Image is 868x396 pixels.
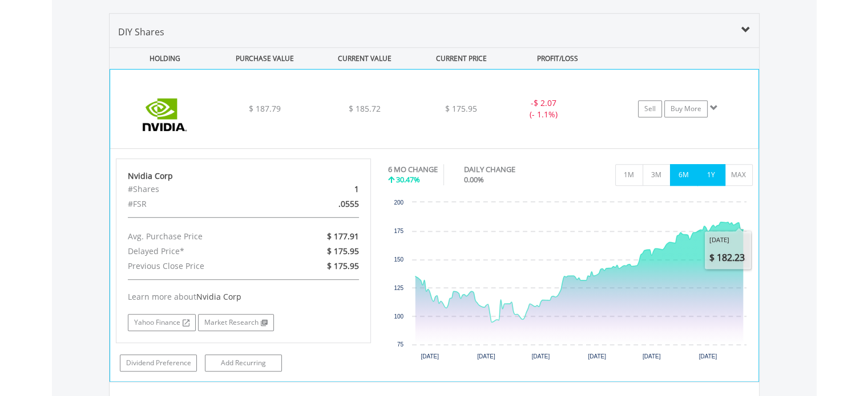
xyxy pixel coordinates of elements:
a: Yahoo Finance [128,314,196,331]
button: 3M [643,164,671,186]
div: Delayed Price* [119,244,285,259]
span: 30.47% [396,174,420,185]
button: 6M [670,164,698,186]
text: 100 [394,313,403,320]
text: 150 [394,256,403,263]
text: [DATE] [643,353,661,360]
span: $ 185.72 [349,103,381,114]
text: [DATE] [532,353,550,360]
a: Market Research [198,314,274,331]
img: EQU.US.NVDA.png [116,84,214,145]
div: 1 [285,182,368,197]
div: CURRENT PRICE [415,48,506,69]
text: [DATE] [588,353,606,360]
button: 1M [615,164,643,186]
span: Nvidia Corp [196,291,241,302]
text: 75 [397,341,404,348]
a: Dividend Preference [120,354,197,371]
div: PURCHASE VALUE [216,48,314,69]
text: 175 [394,228,403,234]
div: - (- 1.1%) [500,97,586,120]
a: Sell [638,100,662,117]
a: Add Recurring [205,354,282,371]
div: .0555 [285,197,368,211]
text: [DATE] [421,353,439,360]
text: 200 [394,199,403,206]
text: [DATE] [699,353,717,360]
div: PROFIT/LOSS [509,48,607,69]
span: $ 175.95 [327,260,359,271]
div: Nvidia Corp [128,170,360,182]
span: $ 175.95 [327,246,359,256]
div: Avg. Purchase Price [119,229,285,244]
text: [DATE] [477,353,495,360]
div: Previous Close Price [119,259,285,273]
div: Learn more about [128,291,360,303]
div: CURRENT VALUE [316,48,414,69]
button: MAX [725,164,753,186]
svg: Interactive chart [388,197,752,368]
span: $ 187.79 [249,103,281,114]
div: #FSR [119,197,285,211]
div: 6 MO CHANGE [388,164,438,175]
div: HOLDING [110,48,214,69]
span: DIY Shares [118,26,164,38]
span: 0.00% [464,174,484,185]
div: #Shares [119,182,285,197]
button: 1Y [697,164,725,186]
span: $ 175.95 [445,103,477,114]
a: Buy More [664,100,708,117]
div: DAILY CHANGE [464,164,555,175]
div: Chart. Highcharts interactive chart. [388,197,753,368]
span: $ 177.91 [327,231,359,242]
text: 125 [394,285,403,291]
span: $ 2.07 [534,97,556,108]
